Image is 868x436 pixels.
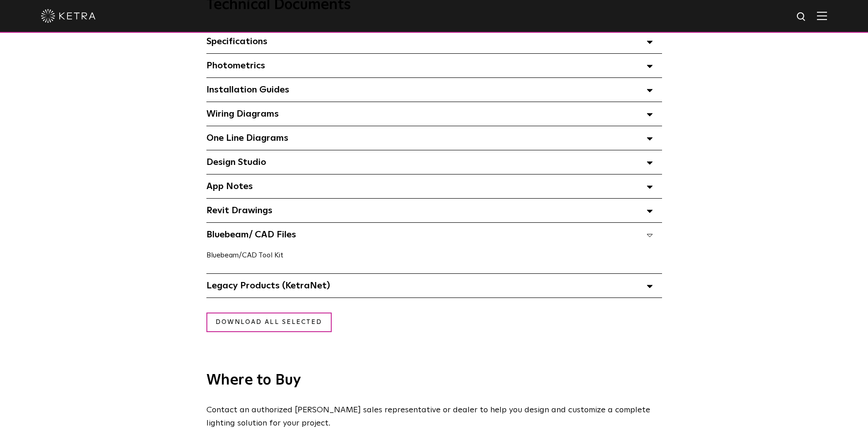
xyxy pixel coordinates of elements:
a: Download all selected [206,313,332,332]
span: One Line Diagrams [206,133,288,143]
p: Contact an authorized [PERSON_NAME] sales representative or dealer to help you design and customi... [206,404,657,430]
span: Photometrics [206,61,265,70]
span: Installation Guides [206,85,289,94]
img: search icon [796,11,807,23]
span: Bluebeam/ CAD Files [206,230,296,239]
span: Wiring Diagrams [206,109,279,118]
img: Hamburger%20Nav.svg [817,11,827,20]
a: Bluebeam/CAD Tool Kit [206,251,283,259]
span: App Notes [206,182,253,191]
span: Revit Drawings [206,206,272,215]
span: Design Studio [206,158,266,167]
span: Specifications [206,37,267,46]
span: Legacy Products (KetraNet) [206,281,330,290]
img: ketra-logo-2019-white [41,9,96,23]
h3: Where to Buy [206,373,662,388]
